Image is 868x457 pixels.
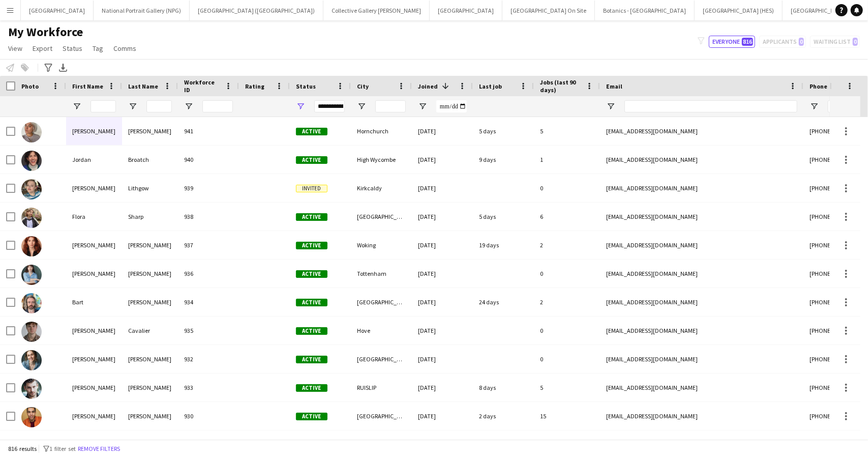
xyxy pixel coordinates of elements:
[606,102,615,111] button: Open Filter Menu
[600,317,803,345] div: [EMAIL_ADDRESS][DOMAIN_NAME]
[375,100,406,112] input: City Filter Input
[66,402,122,430] div: [PERSON_NAME]
[72,102,81,111] button: Open Filter Menu
[28,42,56,55] a: Export
[109,42,140,55] a: Comms
[66,117,122,145] div: [PERSON_NAME]
[21,322,42,342] img: Louis Cavalier
[296,102,305,111] button: Open Filter Menu
[76,443,122,454] button: Remove filters
[66,374,122,402] div: [PERSON_NAME]
[178,402,239,430] div: 930
[357,102,366,111] button: Open Filter Menu
[351,231,412,259] div: Woking
[178,374,239,402] div: 933
[296,213,327,221] span: Active
[63,44,82,53] span: Status
[66,260,122,288] div: [PERSON_NAME]
[66,174,122,202] div: [PERSON_NAME]
[178,345,239,373] div: 932
[600,174,803,202] div: [EMAIL_ADDRESS][DOMAIN_NAME]
[534,288,600,316] div: 2
[21,350,42,370] img: Audrey Roberts-Laverty
[21,379,42,399] img: Hugo Salter
[323,1,430,20] button: Collective Gallery [PERSON_NAME]
[296,128,327,135] span: Active
[128,82,158,90] span: Last Name
[412,374,473,402] div: [DATE]
[351,402,412,430] div: [GEOGRAPHIC_DATA]
[184,102,193,111] button: Open Filter Menu
[412,402,473,430] div: [DATE]
[33,44,52,53] span: Export
[245,82,264,90] span: Rating
[418,102,427,111] button: Open Filter Menu
[66,288,122,316] div: Bart
[21,179,42,199] img: Alexandra Lithgow
[473,117,534,145] div: 5 days
[42,62,54,74] app-action-btn: Advanced filters
[94,1,190,20] button: National Portrait Gallery (NPG)
[351,317,412,345] div: Hove
[534,117,600,145] div: 5
[534,174,600,202] div: 0
[21,293,42,313] img: Bart Lambert
[709,36,755,48] button: Everyone816
[473,146,534,174] div: 9 days
[122,260,178,288] div: [PERSON_NAME]
[21,151,42,171] img: Jordan Broatch
[122,117,178,145] div: [PERSON_NAME]
[351,174,412,202] div: Kirkcaldy
[534,402,600,430] div: 15
[418,82,438,90] span: Joined
[93,44,103,53] span: Tag
[473,203,534,231] div: 5 days
[122,231,178,259] div: [PERSON_NAME]
[178,174,239,202] div: 939
[540,78,582,94] span: Jobs (last 90 days)
[202,100,233,112] input: Workforce ID Filter Input
[600,260,803,288] div: [EMAIL_ADDRESS][DOMAIN_NAME]
[412,317,473,345] div: [DATE]
[66,231,122,259] div: [PERSON_NAME]
[49,445,76,452] span: 1 filter set
[412,260,473,288] div: [DATE]
[473,374,534,402] div: 8 days
[534,146,600,174] div: 1
[146,100,172,112] input: Last Name Filter Input
[430,1,502,20] button: [GEOGRAPHIC_DATA]
[184,78,221,94] span: Workforce ID
[21,265,42,285] img: Lyndsey Ruiz
[21,122,42,142] img: Jessica Seekings
[21,236,42,256] img: Megan Earl
[113,44,136,53] span: Comms
[296,299,327,306] span: Active
[178,117,239,145] div: 941
[296,156,327,164] span: Active
[122,345,178,373] div: [PERSON_NAME]
[296,82,316,90] span: Status
[296,327,327,335] span: Active
[88,42,107,55] a: Tag
[178,317,239,345] div: 935
[66,146,122,174] div: Jordan
[412,288,473,316] div: [DATE]
[72,82,103,90] span: First Name
[4,42,26,55] a: View
[436,100,467,112] input: Joined Filter Input
[412,345,473,373] div: [DATE]
[122,203,178,231] div: Sharp
[58,42,86,55] a: Status
[351,288,412,316] div: [GEOGRAPHIC_DATA]
[742,38,753,46] span: 816
[178,260,239,288] div: 936
[600,402,803,430] div: [EMAIL_ADDRESS][DOMAIN_NAME]
[178,203,239,231] div: 938
[595,1,695,20] button: Botanics - [GEOGRAPHIC_DATA]
[190,1,323,20] button: [GEOGRAPHIC_DATA] ([GEOGRAPHIC_DATA])
[128,102,137,111] button: Open Filter Menu
[502,1,595,20] button: [GEOGRAPHIC_DATA] On Site
[600,117,803,145] div: [EMAIL_ADDRESS][DOMAIN_NAME]
[695,1,783,20] button: [GEOGRAPHIC_DATA] (HES)
[122,402,178,430] div: [PERSON_NAME]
